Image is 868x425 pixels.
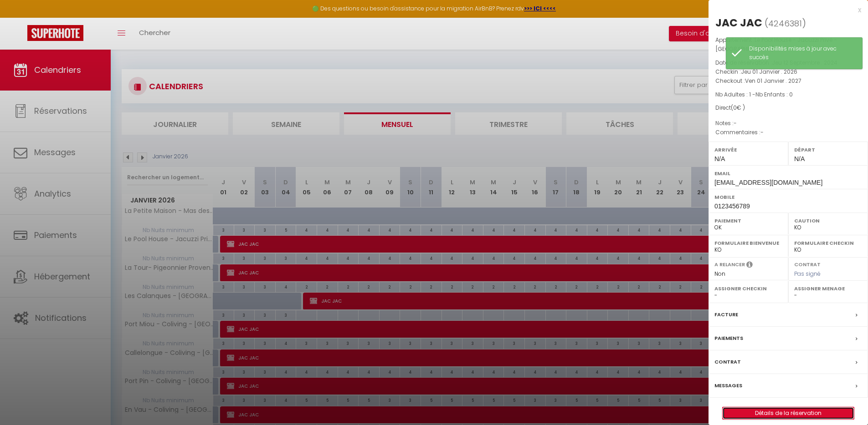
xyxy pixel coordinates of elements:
button: Détails de la réservation [722,407,854,420]
label: Assigner Menage [794,284,862,293]
label: Paiements [714,334,743,343]
p: Commentaires : [715,128,861,137]
label: Contrat [714,357,741,367]
label: Contrat [794,261,821,267]
p: Date de réservation : [715,58,861,67]
span: N/A [794,155,805,162]
label: Formulaire Bienvenue [714,238,782,248]
label: Facture [714,310,738,319]
p: Checkin : [715,67,861,76]
i: Sélectionner OUI si vous souhaiter envoyer les séquences de messages post-checkout [746,261,753,271]
span: [EMAIL_ADDRESS][DOMAIN_NAME] [714,179,822,186]
span: 0123456789 [714,202,750,210]
span: N/A [714,155,725,162]
label: Assigner Checkin [714,284,782,293]
label: Email [714,169,862,178]
span: - [734,119,737,127]
label: A relancer [714,261,745,268]
p: Notes : [715,119,861,128]
label: Mobile [714,192,862,202]
div: x [709,5,861,15]
div: JAC JAC [715,15,762,30]
p: Checkout : [715,76,861,86]
span: Ven 01 Janvier . 2027 [745,77,801,85]
label: Messages [714,381,742,390]
span: - [760,128,764,136]
span: 4246381 [768,18,802,29]
span: Nb Adultes : 1 - [715,91,793,98]
label: Caution [794,216,862,225]
span: Jeu 01 Janvier . 2026 [741,68,797,76]
span: Le Pool House - Jacuzzi Privé - [GEOGRAPHIC_DATA] [715,36,837,53]
p: Appartement : [715,35,861,54]
label: Paiement [714,216,782,225]
div: Direct [715,104,861,112]
label: Départ [794,145,862,154]
span: ( € ) [731,104,745,111]
div: Disponibilités mises à jour avec succès [749,45,853,62]
a: Détails de la réservation [723,407,854,419]
span: ( ) [765,17,806,30]
label: Arrivée [714,145,782,154]
label: Formulaire Checkin [794,238,862,248]
span: 0 [733,104,737,111]
span: Pas signé [794,270,821,278]
span: Nb Enfants : 0 [755,91,793,98]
